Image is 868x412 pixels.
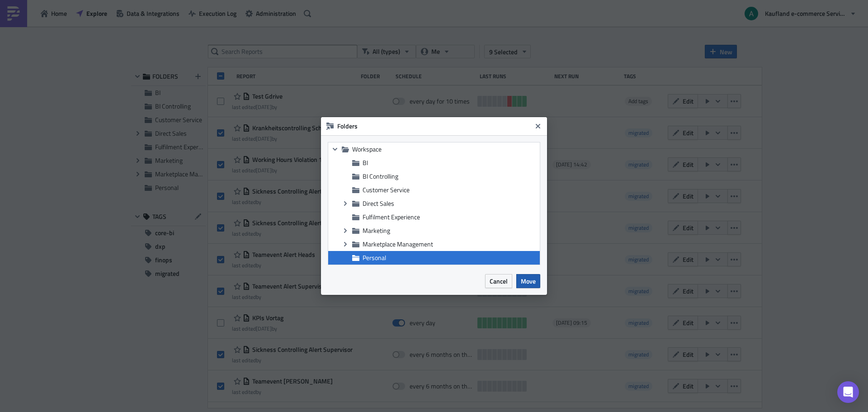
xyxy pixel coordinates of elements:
[521,276,536,286] span: Move
[363,158,368,167] span: BI
[337,122,532,130] h6: Folders
[363,199,394,208] span: Direct Sales
[490,276,508,286] span: Cancel
[363,185,410,194] span: Customer Service
[516,274,540,288] button: Move
[352,145,538,153] span: Workspace
[363,212,420,222] span: Fulfilment Experience
[531,119,545,133] button: Close
[837,381,859,403] div: Open Intercom Messenger
[485,274,512,288] button: Cancel
[363,239,433,249] span: Marketplace Management
[363,253,386,262] span: Personal
[363,171,398,181] span: BI Controlling
[363,226,390,235] span: Marketing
